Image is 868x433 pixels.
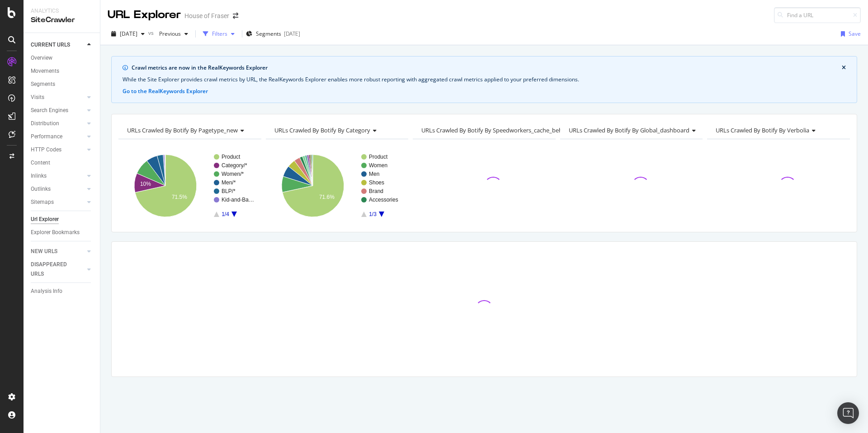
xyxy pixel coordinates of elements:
[31,7,93,15] div: Analytics
[127,126,238,134] span: URLs Crawled By Botify By pagetype_new
[120,30,137,38] span: 2025 Sep. 14th
[31,93,44,102] div: Visits
[222,188,236,194] text: BLP/*
[569,126,689,134] span: URLs Crawled By Botify By global_dashboard
[31,287,94,296] a: Analysis Info
[369,197,398,203] text: Accessories
[31,198,85,207] a: Sitemaps
[148,29,156,37] span: vs
[31,215,94,224] a: Url Explorer
[31,260,76,279] div: DISAPPEARED URLS
[222,211,229,217] text: 1/4
[31,132,85,141] a: Performance
[172,194,187,200] text: 71.5%
[31,40,85,50] a: CURRENT URLS
[108,7,181,23] div: URL Explorer
[273,123,401,137] h4: URLs Crawled By Botify By category
[199,27,238,41] button: Filters
[222,171,244,177] text: Women/*
[840,62,848,74] button: close banner
[31,171,47,181] div: Inlinks
[369,188,383,194] text: Brand
[184,11,229,20] div: House of Fraser
[156,27,192,41] button: Previous
[849,30,861,38] div: Save
[369,211,377,217] text: 1/3
[31,93,85,102] a: Visits
[31,66,59,76] div: Movements
[222,179,236,186] text: Men/*
[31,53,52,63] div: Overview
[222,197,254,203] text: Kid-and-Ba…
[108,27,148,41] button: [DATE]
[31,132,62,141] div: Performance
[31,184,85,194] a: Outlinks
[31,215,59,224] div: Url Explorer
[233,13,238,19] div: arrow-right-arrow-left
[31,106,68,115] div: Search Engines
[222,162,247,169] text: Category/*
[274,126,370,134] span: URLs Crawled By Botify By category
[212,30,227,38] div: Filters
[369,179,384,186] text: Shoes
[31,145,85,155] a: HTTP Codes
[118,146,261,225] svg: A chart.
[31,287,62,296] div: Analysis Info
[31,80,94,89] a: Segments
[284,30,300,38] div: [DATE]
[246,27,300,41] button: Segments[DATE]
[31,15,93,25] div: SiteCrawler
[266,146,409,225] svg: A chart.
[156,30,181,38] span: Previous
[837,402,859,424] div: Open Intercom Messenger
[31,184,51,194] div: Outlinks
[369,171,379,177] text: Men
[31,260,85,279] a: DISAPPEARED URLS
[31,247,57,256] div: NEW URLS
[31,119,85,128] a: Distribution
[123,87,208,95] button: Go to the RealKeywords Explorer
[421,126,579,134] span: URLs Crawled By Botify By speedworkers_cache_behaviors
[31,80,55,89] div: Segments
[31,228,80,237] div: Explorer Bookmarks
[31,228,94,237] a: Explorer Bookmarks
[140,181,151,187] text: 10%
[716,126,809,134] span: URLs Crawled By Botify By verbolia
[837,27,861,41] button: Save
[319,194,334,200] text: 71.6%
[31,145,61,155] div: HTTP Codes
[567,123,703,137] h4: URLs Crawled By Botify By global_dashboard
[132,64,842,72] div: Crawl metrics are now in the RealKeywords Explorer
[31,198,54,207] div: Sitemaps
[256,30,281,38] span: Segments
[420,123,592,137] h4: URLs Crawled By Botify By speedworkers_cache_behaviors
[369,162,387,169] text: Women
[222,154,241,160] text: Product
[31,158,94,168] a: Content
[31,171,85,181] a: Inlinks
[31,66,94,76] a: Movements
[123,75,846,84] div: While the Site Explorer provides crawl metrics by URL, the RealKeywords Explorer enables more rob...
[714,123,842,137] h4: URLs Crawled By Botify By verbolia
[31,106,85,115] a: Search Engines
[111,56,857,103] div: info banner
[31,53,94,63] a: Overview
[31,40,70,50] div: CURRENT URLS
[369,154,388,160] text: Product
[31,247,85,256] a: NEW URLS
[774,7,861,23] input: Find a URL
[31,119,59,128] div: Distribution
[125,123,253,137] h4: URLs Crawled By Botify By pagetype_new
[31,158,50,168] div: Content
